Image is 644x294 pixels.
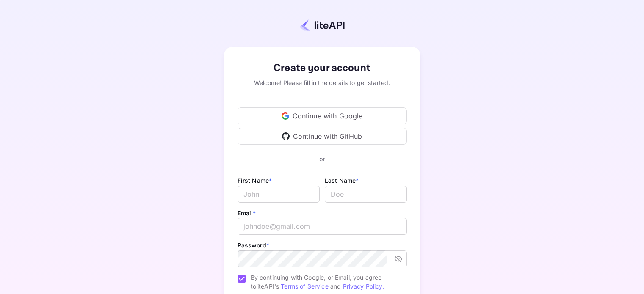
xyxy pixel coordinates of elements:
[238,218,407,235] input: johndoe@gmail.com
[281,283,328,290] a: Terms of Service
[238,209,256,217] label: Email
[238,242,269,249] label: Password
[391,251,406,267] button: toggle password visibility
[238,177,272,184] label: First Name
[343,283,384,290] a: Privacy Policy.
[325,177,359,184] label: Last Name
[238,128,407,145] div: Continue with GitHub
[251,273,400,291] span: By continuing with Google, or Email, you agree to liteAPI's and
[238,78,407,87] div: Welcome! Please fill in the details to get started.
[238,60,407,76] div: Create your account
[238,186,320,203] input: John
[325,186,407,203] input: Doe
[238,107,407,124] div: Continue with Google
[300,19,345,31] img: liteapi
